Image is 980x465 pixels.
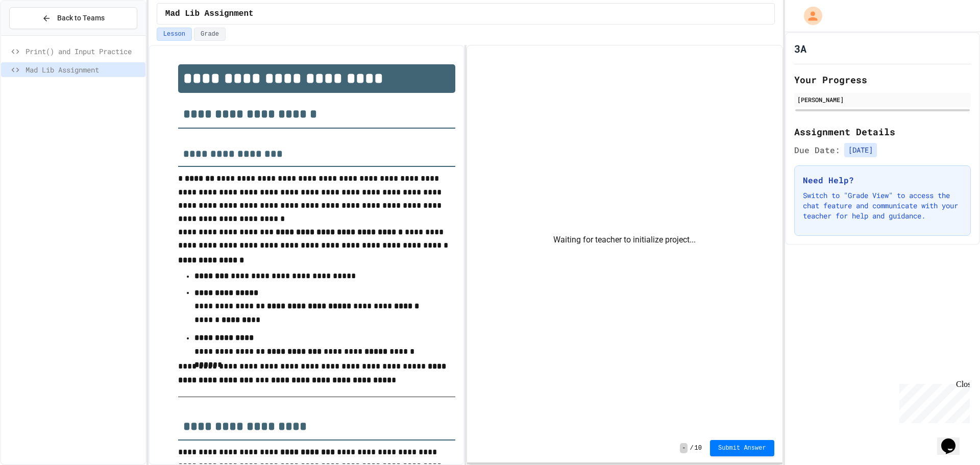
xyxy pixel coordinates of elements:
[157,28,192,41] button: Lesson
[794,41,806,56] h1: 3A
[165,8,254,20] span: Mad Lib Assignment
[194,28,226,41] button: Grade
[895,380,970,423] iframe: chat widget
[794,125,971,139] h2: Assignment Details
[797,95,968,104] div: [PERSON_NAME]
[690,444,693,452] span: /
[710,440,774,456] button: Submit Answer
[680,443,688,453] span: -
[57,13,105,23] span: Back to Teams
[794,72,971,87] h2: Your Progress
[937,424,970,455] iframe: chat widget
[26,64,141,75] span: Mad Lib Assignment
[794,144,840,156] span: Due Date:
[803,174,962,186] h3: Need Help?
[4,4,70,65] div: Chat with us now!Close
[718,444,766,452] span: Submit Answer
[26,46,141,57] span: Print() and Input Practice
[803,190,962,221] p: Switch to "Grade View" to access the chat feature and communicate with your teacher for help and ...
[467,45,782,434] div: Waiting for teacher to initialize project...
[9,7,137,29] button: Back to Teams
[695,444,702,452] span: 10
[844,143,877,157] span: [DATE]
[793,4,825,28] div: My Account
